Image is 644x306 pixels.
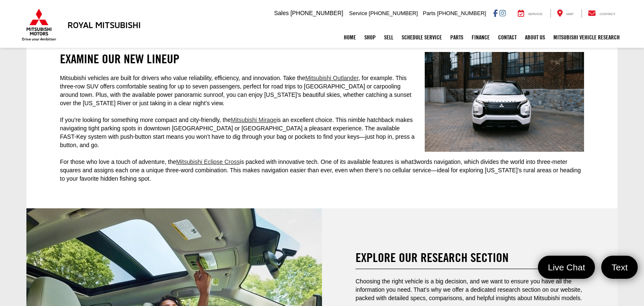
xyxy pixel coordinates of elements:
span: Map [566,12,574,16]
a: Schedule Service: Opens in a new tab [397,27,446,48]
a: Mitsubishi Mirage [231,117,276,123]
span: Parts [423,10,435,16]
span: Service [528,12,543,16]
p: Mitsubishi vehicles are built for drivers who value reliability, efficiency, and innovation. Take... [60,74,584,108]
span: [PHONE_NUMBER] [437,10,486,16]
a: Live Chat [538,256,595,279]
a: About Us [521,27,549,48]
a: Mitsubishi Vehicle Research [549,27,624,48]
span: [PHONE_NUMBER] [369,10,418,16]
a: Shop [360,27,380,48]
a: Facebook: Click to visit our Facebook page [493,10,498,16]
p: For those who love a touch of adventure, the is packed with innovative tech. One of its available... [60,158,584,183]
img: Welcome to Royal Mitsubishi [416,52,584,156]
span: [PHONE_NUMBER] [291,10,343,16]
a: Mitsubishi Eclipse Cross [176,158,240,165]
a: Finance [467,27,494,48]
a: Contact [582,9,622,18]
a: Mitsubishi Outlander [305,75,358,81]
a: Parts: Opens in a new tab [446,27,467,48]
span: Sales [274,10,289,16]
h3: Royal Mitsubishi [68,20,141,29]
span: Text [607,262,632,273]
h2: Examine Our New Lineup [60,52,584,66]
img: Mitsubishi [20,8,58,41]
span: Live Chat [544,262,589,273]
a: Service [512,9,549,18]
p: If you’re looking for something more compact and city-friendly, the is an excellent choice. This ... [60,116,584,150]
span: Contact [600,12,615,16]
a: Contact [494,27,521,48]
a: Text [601,256,638,279]
a: Home [340,27,360,48]
a: Instagram: Click to visit our Instagram page [499,10,506,16]
a: Sell [380,27,397,48]
span: Choosing the right vehicle is a big decision, and we want to ensure you have all the information ... [356,278,582,301]
span: Service [349,10,367,16]
h2: Explore Our Research Section [356,251,584,265]
a: Map [551,9,580,18]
